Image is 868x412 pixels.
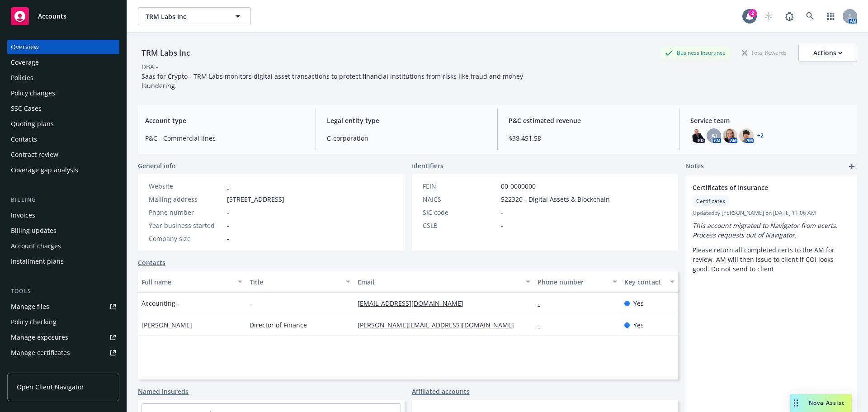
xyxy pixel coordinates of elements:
[145,133,305,143] span: P&C - Commercial lines
[11,71,33,85] div: Policies
[7,361,119,375] a: Manage claims
[11,330,68,345] div: Manage exposures
[358,277,520,287] div: Email
[354,271,534,293] button: Email
[685,161,704,172] span: Notes
[250,320,307,330] span: Director of Finance
[11,299,49,314] div: Manage files
[696,197,725,205] span: Certificates
[145,116,305,125] span: Account type
[737,47,791,58] div: Total Rewards
[7,117,119,131] a: Quoting plans
[759,7,778,25] a: Start snowing
[327,133,486,143] span: C-corporation
[138,271,246,293] button: Full name
[7,330,119,345] a: Manage exposures
[7,254,119,269] a: Installment plans
[790,394,852,412] button: Nova Assist
[7,287,119,296] div: Tools
[227,182,229,190] a: -
[138,387,189,396] a: Named insureds
[146,12,224,21] span: TRM Labs Inc
[142,298,179,308] span: Accounting -
[780,7,798,25] a: Report a Bug
[7,40,119,54] a: Overview
[423,208,497,217] div: SIC code
[327,116,486,125] span: Legal entity type
[149,181,223,191] div: Website
[685,175,857,281] div: Certificates of InsuranceCertificatesUpdatedby [PERSON_NAME] on [DATE] 11:06 AMThis account migra...
[7,163,119,177] a: Coverage gap analysis
[621,271,678,293] button: Key contact
[138,7,251,25] button: TRM Labs Inc
[501,181,536,191] span: 00-0000000
[798,44,857,62] button: Actions
[822,7,840,25] a: Switch app
[801,7,819,25] a: Search
[538,277,607,287] div: Phone number
[538,299,547,308] a: -
[246,271,354,293] button: Title
[7,55,119,70] a: Coverage
[250,298,252,308] span: -
[11,239,61,253] div: Account charges
[693,221,840,239] em: This account migrated to Navigator from ecerts. Process requests out of Navigator.
[7,208,119,223] a: Invoices
[423,181,497,191] div: FEIN
[227,208,229,217] span: -
[7,101,119,116] a: SSC Cases
[11,315,57,329] div: Policy checking
[633,298,644,308] span: Yes
[813,44,842,62] div: Actions
[138,258,165,267] a: Contacts
[711,131,717,141] span: AJ
[846,161,857,172] a: add
[149,234,223,243] div: Company size
[501,221,503,230] span: -
[423,221,497,230] div: CSLB
[660,47,730,58] div: Business Insurance
[250,277,340,287] div: Title
[7,71,119,85] a: Policies
[538,321,547,329] a: -
[11,223,57,238] div: Billing updates
[7,195,119,204] div: Billing
[11,40,39,54] div: Overview
[11,117,54,131] div: Quoting plans
[358,299,471,308] a: [EMAIL_ADDRESS][DOMAIN_NAME]
[138,161,176,170] span: General info
[501,194,610,204] span: 522320 - Digital Assets & Blockchain
[509,133,668,143] span: $38,451.58
[7,315,119,329] a: Policy checking
[7,239,119,253] a: Account charges
[749,9,757,17] div: 2
[509,116,668,125] span: P&C estimated revenue
[7,346,119,360] a: Manage certificates
[142,62,158,71] div: DBA: -
[7,147,119,162] a: Contract review
[690,128,705,143] img: photo
[11,132,37,147] div: Contacts
[11,147,58,162] div: Contract review
[11,361,57,375] div: Manage claims
[790,394,802,412] div: Drag to move
[142,72,525,90] span: Saas for Crypto - TRM Labs monitors digital asset transactions to protect financial institutions ...
[142,277,232,287] div: Full name
[227,194,284,204] span: [STREET_ADDRESS]
[11,254,64,269] div: Installment plans
[142,320,192,330] span: [PERSON_NAME]
[723,128,737,143] img: photo
[17,382,84,392] span: Open Client Navigator
[693,209,850,217] span: Updated by [PERSON_NAME] on [DATE] 11:06 AM
[11,346,70,360] div: Manage certificates
[38,13,66,20] span: Accounts
[501,208,503,217] span: -
[757,133,764,138] a: +2
[7,86,119,100] a: Policy changes
[7,223,119,238] a: Billing updates
[7,299,119,314] a: Manage files
[11,163,78,177] div: Coverage gap analysis
[11,86,55,100] div: Policy changes
[624,277,665,287] div: Key contact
